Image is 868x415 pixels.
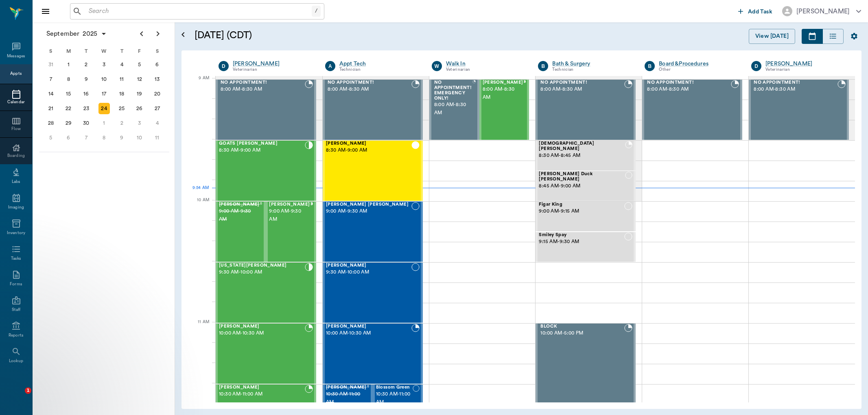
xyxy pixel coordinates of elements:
[45,103,57,114] div: Sunday, September 21, 2025
[63,88,74,100] div: Monday, September 15, 2025
[178,19,188,50] button: Open calendar
[116,117,127,129] div: Thursday, October 2, 2025
[151,117,163,129] div: Saturday, October 4, 2025
[134,132,145,143] div: Friday, October 10, 2025
[326,263,411,268] span: [PERSON_NAME]
[63,74,74,85] div: Monday, September 8, 2025
[323,79,423,140] div: BOOKED, 8:00 AM - 8:30 AM
[536,171,636,201] div: NOT_CONFIRMED, 8:45 AM - 9:00 AM
[10,71,22,77] div: Appts
[134,103,145,114] div: Friday, September 26, 2025
[98,88,110,100] div: Wednesday, September 17, 2025
[312,6,321,17] div: /
[326,324,411,329] span: [PERSON_NAME]
[81,117,92,129] div: Tuesday, September 30, 2025
[552,66,632,73] div: Technician
[116,88,127,100] div: Thursday, September 18, 2025
[98,59,110,70] div: Wednesday, September 3, 2025
[552,60,632,68] a: Bath & Surgery
[116,74,127,85] div: Thursday, September 11, 2025
[540,329,624,337] span: 10:00 AM - 5:00 PM
[6,336,169,393] iframe: Intercom notifications message
[536,79,636,140] div: BOOKED, 8:00 AM - 8:30 AM
[195,29,408,42] h5: [DATE] (CDT)
[42,45,60,57] div: S
[434,80,473,101] span: NO APPOINTMENT! EMERGENCY ONLY!
[219,141,305,146] span: GOATS [PERSON_NAME]
[326,390,367,406] span: 10:30 AM - 11:00 AM
[219,324,305,329] span: [PERSON_NAME]
[188,318,209,338] div: 11 AM
[539,172,625,182] span: [PERSON_NAME] Duck [PERSON_NAME]
[326,141,411,146] span: [PERSON_NAME]
[754,80,837,85] span: NO APPOINTMENT!
[9,332,24,339] div: Reports
[323,201,423,262] div: NOT_CONFIRMED, 9:00 AM - 9:30 AM
[45,59,57,70] div: Sunday, August 31, 2025
[539,238,624,246] span: 9:15 AM - 9:30 AM
[326,268,411,276] span: 9:30 AM - 10:00 AM
[134,88,145,100] div: Friday, September 19, 2025
[81,132,92,143] div: Tuesday, October 7, 2025
[776,4,868,19] button: [PERSON_NAME]
[116,103,127,114] div: Thursday, September 25, 2025
[765,60,846,68] div: [PERSON_NAME]
[233,60,313,68] a: [PERSON_NAME]
[536,201,636,232] div: NOT_CONFIRMED, 9:00 AM - 9:15 AM
[339,60,420,68] a: Appt Tech
[765,66,846,73] div: Veterinarian
[8,204,24,211] div: Imaging
[323,262,423,323] div: NOT_CONFIRMED, 9:30 AM - 10:00 AM
[536,232,636,262] div: NOT_CONFIRMED, 9:15 AM - 9:30 AM
[63,132,74,143] div: Monday, October 6, 2025
[749,29,795,44] button: View [DATE]
[98,132,110,143] div: Wednesday, October 8, 2025
[150,26,166,42] button: Next page
[539,182,625,190] span: 8:45 AM - 9:00 AM
[216,201,266,262] div: CANCELED, 9:00 AM - 9:30 AM
[219,390,305,398] span: 10:30 AM - 11:00 AM
[326,329,411,337] span: 10:00 AM - 10:30 AM
[434,101,473,117] span: 8:00 AM - 8:30 AM
[432,61,442,71] div: W
[483,80,523,85] span: [PERSON_NAME]
[659,60,739,68] a: Board &Procedures
[11,256,21,262] div: Tasks
[429,79,479,140] div: BOOKED, 8:00 AM - 8:30 AM
[25,387,31,394] span: 1
[539,207,624,215] span: 9:00 AM - 9:15 AM
[113,45,131,57] div: T
[326,146,411,154] span: 8:30 AM - 9:00 AM
[81,103,92,114] div: Tuesday, September 23, 2025
[134,117,145,129] div: Friday, October 3, 2025
[269,202,310,207] span: [PERSON_NAME]
[151,132,163,143] div: Saturday, October 11, 2025
[479,79,529,140] div: CHECKED_IN, 8:00 AM - 8:30 AM
[328,80,411,85] span: NO APPOINTMENT!
[339,66,420,73] div: Technician
[216,323,316,384] div: BOOKED, 10:00 AM - 10:30 AM
[98,103,110,114] div: Today, Wednesday, September 24, 2025
[647,80,731,85] span: NO APPOINTMENT!
[538,61,548,71] div: B
[151,88,163,100] div: Saturday, September 20, 2025
[133,26,150,42] button: Previous page
[63,59,74,70] div: Monday, September 1, 2025
[326,202,411,207] span: [PERSON_NAME] [PERSON_NAME]
[539,232,624,238] span: Smiley Spay
[536,140,636,171] div: BOOKED, 8:30 AM - 8:45 AM
[12,179,20,185] div: Labs
[151,74,163,85] div: Saturday, September 13, 2025
[446,60,526,68] a: Walk In
[151,59,163,70] div: Saturday, September 6, 2025
[85,6,312,17] input: Search
[216,79,316,140] div: BOOKED, 8:00 AM - 8:30 AM
[81,88,92,100] div: Tuesday, September 16, 2025
[81,28,99,39] span: 2025
[216,262,316,323] div: CHECKED_IN, 9:30 AM - 10:00 AM
[42,26,111,42] button: September2025
[323,323,423,384] div: BOOKED, 10:00 AM - 10:30 AM
[81,74,92,85] div: Tuesday, September 9, 2025
[376,390,413,406] span: 10:30 AM - 11:00 AM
